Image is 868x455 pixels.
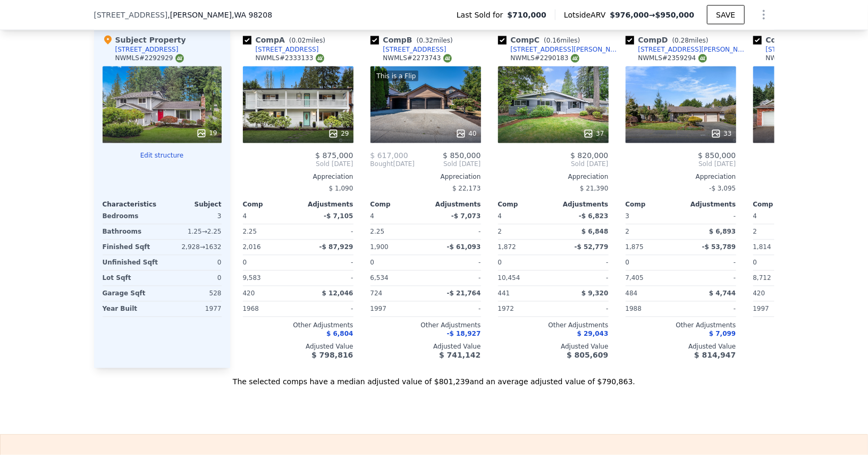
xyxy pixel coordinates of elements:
[164,225,222,239] div: 1.25 → 2.25
[698,54,707,63] img: NWMLS Logo
[370,321,481,330] div: Other Adjustments
[370,152,408,160] span: $ 617,000
[709,290,736,297] span: $ 4,744
[753,160,864,169] span: Sold [DATE]
[329,185,353,193] span: $ 1,090
[626,302,679,317] div: 1988
[243,343,353,351] div: Adjusted Value
[709,228,736,236] span: $ 6,893
[555,271,609,286] div: -
[626,45,749,54] a: [STREET_ADDRESS][PERSON_NAME]
[243,201,298,209] div: Comp
[370,35,457,45] div: Comp B
[300,225,353,239] div: -
[564,10,610,20] span: Lotside ARV
[766,45,829,54] div: [STREET_ADDRESS]
[375,71,418,81] div: This is a Flip
[243,35,330,45] div: Comp A
[103,35,186,45] div: Subject Property
[103,152,222,160] button: Edit structure
[370,343,481,351] div: Adjusted Value
[668,37,713,44] span: ( miles)
[546,37,561,44] span: 0.16
[370,160,415,169] div: [DATE]
[164,209,222,224] div: 3
[753,244,771,251] span: 1,814
[498,213,502,220] span: 4
[164,271,222,286] div: 0
[498,225,551,239] div: 2
[103,271,160,286] div: Lot Sqft
[626,290,638,297] span: 484
[243,275,261,282] span: 9,583
[675,37,689,44] span: 0.28
[498,321,609,330] div: Other Adjustments
[243,244,261,251] span: 2,016
[447,290,481,297] span: -$ 21,764
[626,173,736,181] div: Appreciation
[753,321,864,330] div: Other Adjustments
[103,225,160,239] div: Bathrooms
[610,10,694,20] span: →
[626,343,736,351] div: Adjusted Value
[383,54,452,63] div: NWMLS # 2273743
[103,240,160,255] div: Finished Sqft
[610,11,649,19] span: $976,000
[498,160,609,169] span: Sold [DATE]
[370,225,424,239] div: 2.25
[243,173,353,181] div: Appreciation
[570,152,608,160] span: $ 820,000
[498,201,553,209] div: Comp
[753,45,829,54] a: [STREET_ADDRESS]
[694,351,736,360] span: $ 814,947
[626,160,736,169] span: Sold [DATE]
[428,225,481,239] div: -
[443,152,481,160] span: $ 850,000
[709,185,736,193] span: -$ 3,095
[447,244,481,251] span: -$ 61,093
[709,330,736,338] span: $ 7,099
[412,37,457,44] span: ( miles)
[626,35,713,45] div: Comp D
[328,128,349,139] div: 29
[370,244,389,251] span: 1,900
[322,290,353,297] span: $ 12,046
[370,290,383,297] span: 724
[300,271,353,286] div: -
[167,10,272,20] span: , [PERSON_NAME]
[324,213,353,220] span: -$ 7,105
[707,5,744,24] button: SAVE
[115,54,184,63] div: NWMLS # 2292929
[577,330,609,338] span: $ 29,043
[683,271,736,286] div: -
[256,45,319,54] div: [STREET_ADDRESS]
[711,128,731,139] div: 33
[452,185,481,193] span: $ 22,173
[115,45,179,54] div: [STREET_ADDRESS]
[638,54,707,63] div: NWMLS # 2359294
[103,255,160,270] div: Unfinished Sqft
[511,54,579,63] div: NWMLS # 2290183
[753,302,806,317] div: 1997
[626,244,644,251] span: 1,875
[766,54,835,63] div: NWMLS # 2299604
[370,173,481,181] div: Appreciation
[698,152,736,160] span: $ 850,000
[498,259,502,267] span: 0
[702,244,736,251] span: -$ 53,789
[540,37,584,44] span: ( miles)
[311,351,353,360] span: $ 798,816
[582,228,608,236] span: $ 6,848
[655,11,695,19] span: $950,000
[498,45,621,54] a: [STREET_ADDRESS][PERSON_NAME]
[164,302,222,317] div: 1977
[292,37,306,44] span: 0.02
[626,321,736,330] div: Other Adjustments
[196,128,217,139] div: 19
[243,290,255,297] span: 420
[498,290,510,297] span: 441
[511,45,621,54] div: [STREET_ADDRESS][PERSON_NAME]
[243,225,296,239] div: 2.25
[370,259,375,267] span: 0
[447,330,481,338] span: -$ 18,927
